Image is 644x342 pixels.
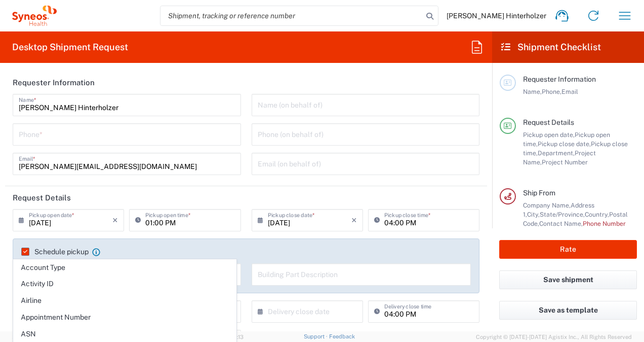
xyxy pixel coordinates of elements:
[14,326,236,342] span: ASN
[561,88,578,95] span: Email
[583,220,626,227] span: Phone Number
[14,310,236,325] span: Appointment Number
[160,6,423,25] input: Shipment, tracking or reference number
[523,189,555,197] span: Ship From
[14,293,236,309] span: Airline
[527,211,540,218] span: City,
[12,334,132,340] span: Server: 2025.18.0-a0edd1917ac
[304,333,329,339] a: Support
[14,260,236,276] span: Account Type
[523,88,542,95] span: Name,
[112,212,118,228] i: ×
[538,140,591,148] span: Pickup close date,
[14,276,236,292] span: Activity ID
[351,212,357,228] i: ×
[329,333,355,339] a: Feedback
[523,75,596,83] span: Requester Information
[447,11,546,20] span: [PERSON_NAME] Hinterholzer
[499,240,637,259] button: Rate
[523,201,571,209] span: Company Name,
[499,270,637,289] button: Save shipment
[13,193,71,203] h2: Request Details
[538,149,575,157] span: Department,
[523,131,575,139] span: Pickup open date,
[499,301,637,320] button: Save as template
[585,211,609,218] span: Country,
[501,41,601,53] h2: Shipment Checklist
[540,211,585,218] span: State/Province,
[523,118,574,126] span: Request Details
[13,78,95,88] h2: Requester Information
[12,41,128,53] h2: Desktop Shipment Request
[539,220,583,227] span: Contact Name,
[542,158,588,166] span: Project Number
[21,248,89,256] label: Schedule pickup
[542,88,561,95] span: Phone,
[476,332,632,341] span: Copyright © [DATE]-[DATE] Agistix Inc., All Rights Reserved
